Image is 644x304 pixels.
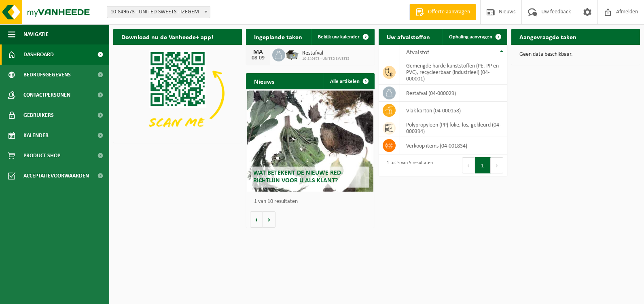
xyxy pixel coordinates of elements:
td: gemengde harde kunststoffen (PE, PP en PVC), recycleerbaar (industrieel) (04-000001) [400,60,507,84]
span: Dashboard [23,44,54,65]
h2: Ingeplande taken [246,29,310,44]
button: Vorige [250,211,263,228]
span: Bekijk uw kalender [318,34,360,40]
button: Next [491,157,503,173]
span: Offerte aanvragen [426,8,472,16]
td: verkoop items (04-001834) [400,137,507,154]
td: polypropyleen (PP) folie, los, gekleurd (04-000394) [400,119,507,137]
h2: Download nu de Vanheede+ app! [113,29,221,44]
span: 10-849673 - UNITED SWEETS - IZEGEM [107,6,210,18]
span: Ophaling aanvragen [449,34,492,40]
p: Geen data beschikbaar. [519,52,632,57]
p: 1 van 10 resultaten [254,199,371,205]
td: restafval (04-000029) [400,84,507,102]
span: Afvalstof [406,49,429,56]
div: 08-09 [250,55,266,61]
h2: Nieuws [246,73,282,89]
span: Acceptatievoorwaarden [23,166,89,186]
h2: Aangevraagde taken [511,29,585,44]
img: Download de VHEPlus App [113,45,242,141]
span: Wat betekent de nieuwe RED-richtlijn voor u als klant? [253,170,343,184]
a: Bekijk uw kalender [311,29,374,45]
a: Alle artikelen [324,73,374,89]
button: Previous [462,157,475,173]
span: 10-849673 - UNITED SWEETS - IZEGEM [107,6,210,18]
span: Bedrijfsgegevens [23,65,71,85]
span: Restafval [302,50,350,57]
img: WB-5000-GAL-GY-01 [285,47,299,61]
span: Product Shop [23,146,60,166]
span: Gebruikers [23,105,54,125]
div: MA [250,49,266,55]
a: Offerte aanvragen [409,4,476,20]
td: vlak karton (04-000158) [400,102,507,119]
span: 10-849673 - UNITED SWEETS [302,57,350,61]
a: Ophaling aanvragen [443,29,506,45]
span: Navigatie [23,24,49,44]
a: Wat betekent de nieuwe RED-richtlijn voor u als klant? [247,91,373,192]
div: 1 tot 5 van 5 resultaten [383,156,433,174]
h2: Uw afvalstoffen [379,29,438,44]
span: Kalender [23,125,49,146]
button: 1 [475,157,491,173]
button: Volgende [263,211,275,228]
span: Contactpersonen [23,85,70,105]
